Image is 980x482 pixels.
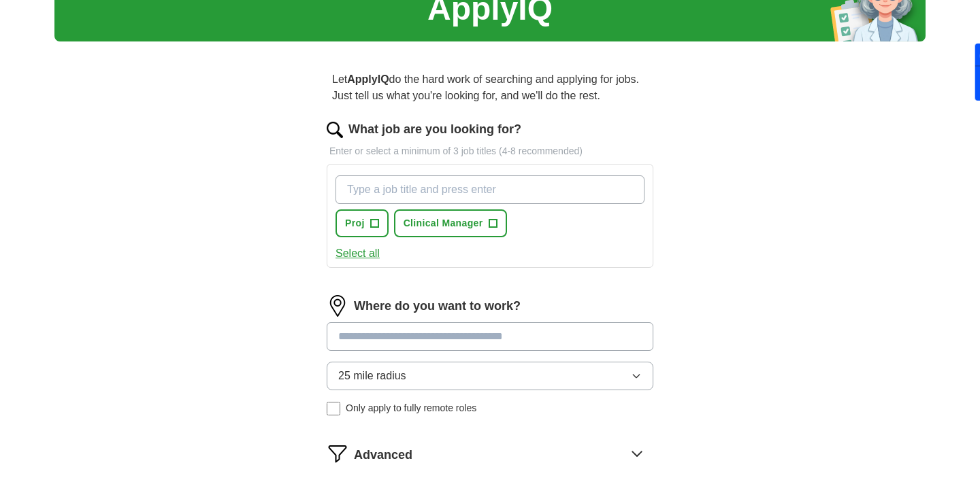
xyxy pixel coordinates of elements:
[327,144,653,158] p: Enter or select a minimum of 3 job titles (4-8 recommended)
[327,443,348,464] img: filter
[336,175,644,204] input: Type a job title and press enter
[346,401,476,415] span: Only apply to fully remote roles
[327,402,340,415] input: Only apply to fully remote roles
[327,66,653,109] p: Let do the hard work of searching and applying for jobs. Just tell us what you're looking for, an...
[348,120,521,139] label: What job are you looking for?
[336,245,380,262] button: Select all
[336,209,389,237] button: Proj
[354,446,412,464] span: Advanced
[394,209,507,237] button: Clinical Manager
[347,73,389,85] strong: ApplyIQ
[327,122,343,138] img: search.png
[404,216,483,230] span: Clinical Manager
[327,362,653,390] button: 25 mile radius
[338,368,406,384] span: 25 mile radius
[345,216,365,230] span: Proj
[354,297,521,315] label: Where do you want to work?
[327,295,348,317] img: location.png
